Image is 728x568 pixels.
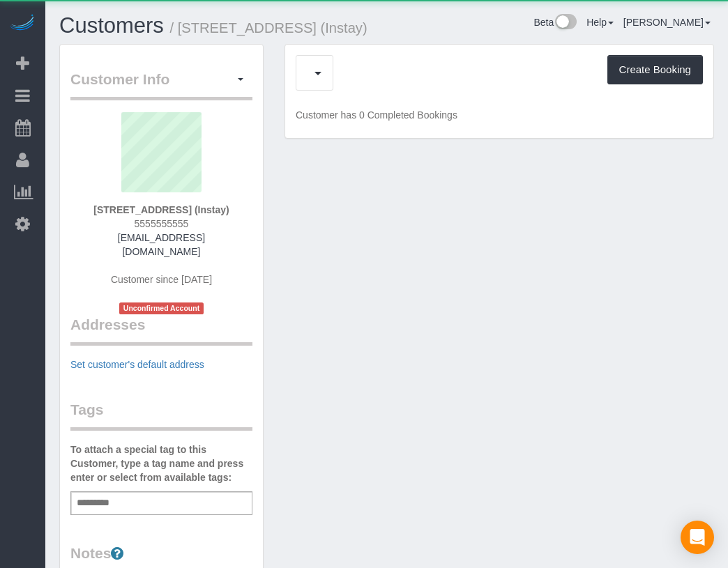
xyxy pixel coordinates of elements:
[135,218,189,229] span: 5555555555
[70,399,252,431] legend: Tags
[111,274,212,285] span: Customer since [DATE]
[70,359,204,370] a: Set customer's default address
[533,17,577,28] a: Beta
[170,20,367,36] small: / [STREET_ADDRESS] (Instay)
[586,17,614,28] a: Help
[70,443,252,484] label: To attach a special tag to this Customer, type a tag name and press enter or select from availabl...
[296,108,703,122] p: Customer has 0 Completed Bookings
[70,69,252,100] legend: Customer Info
[118,232,205,257] a: [EMAIL_ADDRESS][DOMAIN_NAME]
[554,14,577,32] img: New interface
[607,55,703,84] button: Create Booking
[623,17,711,28] a: [PERSON_NAME]
[93,204,229,215] strong: [STREET_ADDRESS] (Instay)
[59,13,164,38] a: Customers
[8,14,36,33] img: Automaid Logo
[119,302,204,314] span: Unconfirmed Account
[681,521,714,554] div: Open Intercom Messenger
